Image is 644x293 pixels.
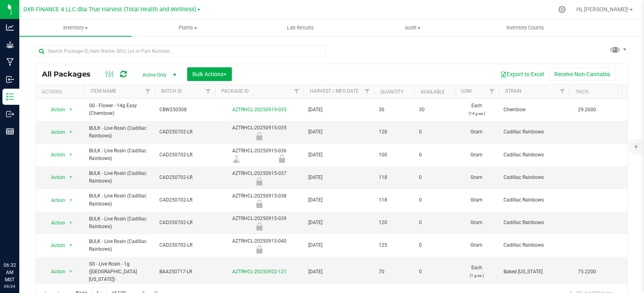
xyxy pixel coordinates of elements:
span: 0 [419,128,450,136]
div: AZTRHCL-20250915-038 [214,192,305,208]
span: Each [459,264,494,279]
span: Gram [459,219,494,227]
span: 118 [379,174,409,181]
div: Actions [42,89,81,95]
span: select [66,217,76,229]
a: Available [421,89,445,95]
inline-svg: Grow [6,41,14,49]
div: Out for Testing [214,177,305,185]
span: Bulk Actions [192,71,227,77]
a: Filter [361,85,374,98]
span: BULK - Live Rosin (Cadillac Rainbows) [89,238,150,253]
span: CAD250702-LR [159,151,210,159]
button: Receive Non-Cannabis [549,67,615,81]
span: Gram [459,174,494,181]
span: 0 [419,268,450,276]
a: Quantity [380,89,403,95]
span: CBW250508 [159,106,210,114]
a: AZTRHCL-20250919-033 [232,107,287,112]
span: select [66,195,76,206]
iframe: Resource center unread badge [24,227,33,237]
span: 29.2600 [574,104,600,116]
a: AZTRHCL-20250922-121 [232,269,287,274]
span: Action [44,127,66,138]
span: Cadillac Rainbows [504,128,564,136]
a: Lab Results [244,19,357,36]
p: (1 g ea.) [459,272,494,279]
span: select [66,266,76,277]
span: 120 [379,219,409,227]
button: Export to Excel [495,67,549,81]
inline-svg: Inventory [6,93,14,101]
a: Strain [505,88,522,94]
p: 09/24 [4,283,16,289]
div: Out for Testing [214,200,305,208]
a: Audit [357,19,469,36]
span: Action [44,149,66,160]
div: AZTRHCL-20250915-035 [214,124,305,140]
span: Gram [459,151,494,159]
span: Gram [459,128,494,136]
span: 75.2200 [574,266,600,278]
span: select [66,149,76,160]
span: Each [459,102,494,117]
span: [DATE] [308,174,369,181]
inline-svg: Manufacturing [6,58,14,66]
div: AZTRHCL-20250915-040 [214,237,305,253]
a: UOM [461,88,471,94]
span: All Packages [42,70,99,79]
span: Action [44,266,66,277]
span: select [66,240,76,251]
span: DXR FINANCE 4 LLC dba True Harvest (Total Health and Wellness) [23,6,196,13]
span: Inventory [19,24,132,31]
span: Action [44,172,66,183]
span: CAD250702-LR [159,219,210,227]
span: 128 [379,128,409,136]
span: select [66,104,76,115]
span: BULK - Live Rosin (Cadillac Rainbows) [89,192,150,208]
span: 70 [379,268,409,276]
a: Package ID [221,88,249,94]
span: BULK - Live Rosin (Cadillac Rainbows) [89,215,150,231]
span: [DATE] [308,219,369,227]
span: select [66,127,76,138]
span: Chembow [504,106,564,114]
div: AZTRHCL-20250915-039 [214,215,305,231]
span: Gram [459,241,494,249]
inline-svg: Outbound [6,110,14,118]
div: Out for Testing [214,222,305,231]
span: Cadillac Rainbows [504,196,564,204]
span: 100 [379,151,409,159]
span: 0 [419,174,450,181]
span: Action [44,195,66,206]
span: [DATE] [308,268,369,276]
span: [DATE] [308,106,369,114]
div: Manage settings [557,6,567,13]
a: Batch ID [161,88,182,94]
span: select [66,172,76,183]
div: Out for Testing [259,155,305,163]
a: THC% [576,89,589,95]
span: Plants [132,24,244,31]
inline-svg: Reports [6,127,14,135]
span: BULK - Live Rosin (Cadillac Rainbows) [89,125,150,140]
div: Out for Testing [214,132,305,140]
a: Item Name [91,88,116,94]
span: BULK - Live Rosin (Cadillac Rainbows) [89,170,150,185]
span: [DATE] [308,196,369,204]
span: [DATE] [308,151,369,159]
span: CAD250702-LR [159,196,210,204]
span: SG - Flower - 14g Easy (Chembow) [89,102,150,117]
a: Filter [202,85,215,98]
span: Audit [357,24,469,31]
a: Filter [485,85,499,98]
span: CAD250702-LR [159,128,210,136]
inline-svg: Analytics [6,23,14,31]
span: [DATE] [308,241,369,249]
a: Harvest / Mfg Date [310,88,359,94]
a: Filter [290,85,303,98]
span: Action [44,104,66,115]
span: 30 [379,106,409,114]
span: Cadillac Rainbows [504,151,564,159]
inline-svg: Inbound [6,75,14,83]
